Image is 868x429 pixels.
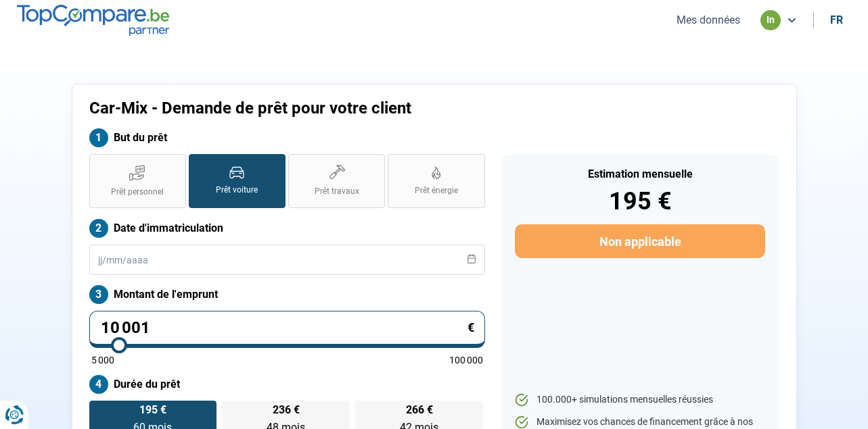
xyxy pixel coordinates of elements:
span: 100 000 [449,355,483,365]
label: Montant de l'emprunt [89,285,485,304]
span: Prêt voiture [216,184,258,196]
span: 266 € [406,405,433,415]
button: Mes données [672,13,744,27]
span: 5 000 [91,355,114,365]
span: Prêt personnel [111,186,164,198]
div: in [760,10,781,30]
label: Date d'immatriculation [89,219,485,238]
input: jj/mm/aaaa [89,245,485,275]
label: But du prêt [89,128,485,147]
li: 100.000+ simulations mensuelles réussies [515,393,764,407]
label: Durée du prêt [89,375,485,394]
h1: Car-Mix - Demande de prêt pour votre client [89,99,603,118]
span: Prêt travaux [315,186,359,197]
div: 195 € [515,189,764,213]
span: Prêt énergie [415,185,458,197]
button: Non applicable [515,224,764,258]
span: 236 € [273,405,300,415]
div: Estimation mensuelle [515,169,764,180]
div: fr [830,14,843,26]
span: € [467,322,474,334]
img: TopCompare.be [17,5,169,35]
span: 195 € [139,405,166,415]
